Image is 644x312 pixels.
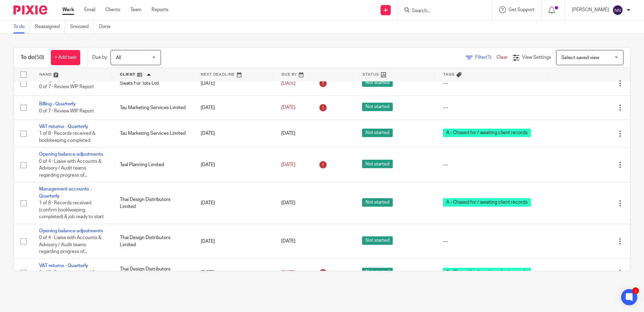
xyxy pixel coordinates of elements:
span: 1 of 8 · Records received & bookkeeping completed [39,131,95,143]
a: + Add task [51,50,80,65]
div: --- [443,80,543,87]
span: [DATE] [281,105,295,110]
a: To do [13,20,30,33]
span: Get Support [509,7,535,12]
span: [DATE] [281,270,295,275]
a: Clients [105,6,120,13]
img: svg%3E [612,5,623,16]
td: [DATE] [194,72,275,96]
img: Pixie [13,5,47,15]
a: Email [84,6,95,13]
span: View Settings [522,55,551,60]
span: [DATE] [281,239,295,244]
p: Due by [92,54,107,61]
td: [DATE] [194,96,275,120]
a: Clear [496,55,508,60]
td: Swats For Tots Ltd [113,72,194,96]
td: Thai Design Distributors Limited [113,182,194,224]
a: Management accounts - Quarterly [39,187,92,198]
span: 1 of 8 · Records received (confirm bookkeeping completed) & job ready to start [39,201,104,219]
span: A - Chased for / awaiting client records [443,129,531,137]
a: Team [130,6,141,13]
a: Opening balance adjustments [39,229,103,233]
td: Teal Planning Limited [113,148,194,182]
span: 0 of 4 · Liaise with Accounts & Advisory / Audit teams regarding progress of... [39,159,101,178]
span: 1 of 8 · Records received & bookkeeping completed [39,270,95,282]
span: Not started [362,268,393,276]
td: Thai Design Distributors Limited [113,259,194,286]
p: [PERSON_NAME] [572,6,609,13]
a: Reports [152,6,168,13]
div: --- [443,104,543,111]
a: Done [99,20,116,33]
span: 0 of 7 · Review WIP Report [39,109,94,113]
td: [DATE] [194,259,275,286]
span: 0 of 4 · Liaise with Accounts & Advisory / Audit teams regarding progress of... [39,235,101,254]
span: Not started [362,236,393,245]
a: VAT returns - Quarterly [39,263,88,268]
span: [DATE] [281,81,295,86]
a: Reassigned [35,20,65,33]
span: Not started [362,103,393,111]
a: Billing - Quarterly [39,78,76,82]
td: Tau Marketing Services Limited [113,96,194,120]
span: Not started [362,160,393,168]
span: (50) [35,55,44,60]
span: Not started [362,129,393,137]
span: 0 of 7 · Review WIP Report [39,84,94,89]
input: Search [411,8,472,14]
td: [DATE] [194,120,275,147]
div: --- [443,161,543,168]
td: Tau Marketing Services Limited [113,120,194,147]
a: VAT returns - Quarterly [39,124,88,129]
td: Thai Design Distributors Limited [113,224,194,259]
div: --- [443,238,543,245]
div: 1 [632,287,639,294]
span: [DATE] [281,162,295,167]
a: Billing - Quarterly [39,102,76,106]
td: [DATE] [194,182,275,224]
h1: To do [21,54,44,61]
span: Tags [443,73,455,76]
span: (1) [486,55,491,60]
a: Snoozed [70,20,94,33]
td: [DATE] [194,148,275,182]
span: Not started [362,78,393,87]
span: A - Chased for / awaiting client records [443,268,531,276]
span: A - Chased for / awaiting client records [443,198,531,207]
span: [DATE] [281,131,295,136]
span: Not started [362,198,393,207]
td: [DATE] [194,224,275,259]
span: All [116,55,121,60]
span: [DATE] [281,201,295,206]
a: Opening balance adjustments [39,152,103,157]
span: Filter [475,55,496,60]
span: Select saved view [561,55,599,60]
a: Work [62,6,74,13]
